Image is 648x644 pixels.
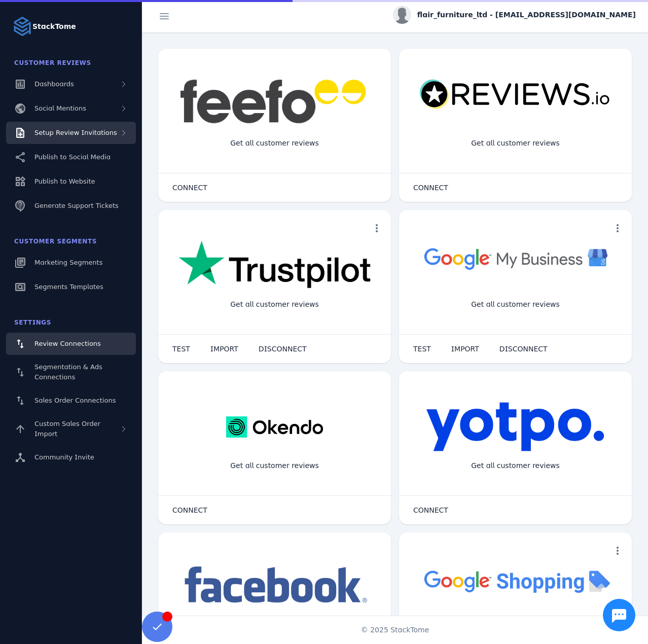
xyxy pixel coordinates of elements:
[403,500,458,520] button: CONNECT
[413,507,448,514] span: CONNECT
[419,563,611,599] img: googleshopping.png
[210,345,238,352] span: IMPORT
[34,153,111,161] span: Publish to Social Media
[34,283,103,291] span: Segments Templates
[34,202,119,209] span: Generate Support Tickets
[172,184,207,191] span: CONNECT
[32,21,76,32] strong: StackTome
[14,238,97,245] span: Customer Segments
[426,402,605,452] img: yotpo.png
[403,339,441,359] button: TEST
[413,345,431,352] span: TEST
[34,363,102,381] span: Segmentation & Ads Connections
[451,345,479,352] span: IMPORT
[419,240,611,276] img: googlebusiness.png
[367,218,387,238] button: more
[417,10,636,20] span: flair_furniture_ltd - [EMAIL_ADDRESS][DOMAIN_NAME]
[6,389,136,412] a: Sales Order Connections
[489,339,558,359] button: DISCONNECT
[14,59,91,66] span: Customer Reviews
[419,79,611,110] img: reviewsio.svg
[222,291,327,318] div: Get all customer reviews
[178,79,371,124] img: feefo.png
[499,345,548,352] span: DISCONNECT
[162,177,218,198] button: CONNECT
[200,339,248,359] button: IMPORT
[34,129,117,136] span: Setup Review Invitations
[248,339,317,359] button: DISCONNECT
[178,240,371,290] img: trustpilot.png
[6,357,136,387] a: Segmentation & Ads Connections
[6,170,136,193] a: Publish to Website
[6,446,136,469] a: Community Invite
[222,452,327,479] div: Get all customer reviews
[172,507,207,514] span: CONNECT
[226,402,323,452] img: okendo.webp
[34,80,74,88] span: Dashboards
[441,339,489,359] button: IMPORT
[403,177,458,198] button: CONNECT
[172,345,190,352] span: TEST
[162,500,218,520] button: CONNECT
[6,333,136,355] a: Review Connections
[162,339,200,359] button: TEST
[34,104,86,112] span: Social Mentions
[14,319,51,326] span: Settings
[393,6,411,24] img: profile.jpg
[12,16,32,37] img: Logo image
[455,614,575,640] div: Import Products from Google
[259,345,307,352] span: DISCONNECT
[34,397,116,404] span: Sales Order Connections
[6,276,136,298] a: Segments Templates
[463,130,568,157] div: Get all customer reviews
[34,259,102,266] span: Marketing Segments
[463,291,568,318] div: Get all customer reviews
[6,252,136,274] a: Marketing Segments
[361,625,429,635] span: © 2025 StackTome
[222,130,327,157] div: Get all customer reviews
[393,6,636,24] button: flair_furniture_ltd - [EMAIL_ADDRESS][DOMAIN_NAME]
[6,146,136,168] a: Publish to Social Media
[413,184,448,191] span: CONNECT
[34,177,95,185] span: Publish to Website
[34,453,94,461] span: Community Invite
[178,563,371,608] img: facebook.png
[463,452,568,479] div: Get all customer reviews
[607,541,628,561] button: more
[6,195,136,217] a: Generate Support Tickets
[607,218,628,238] button: more
[34,420,100,438] span: Custom Sales Order Import
[34,340,101,347] span: Review Connections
